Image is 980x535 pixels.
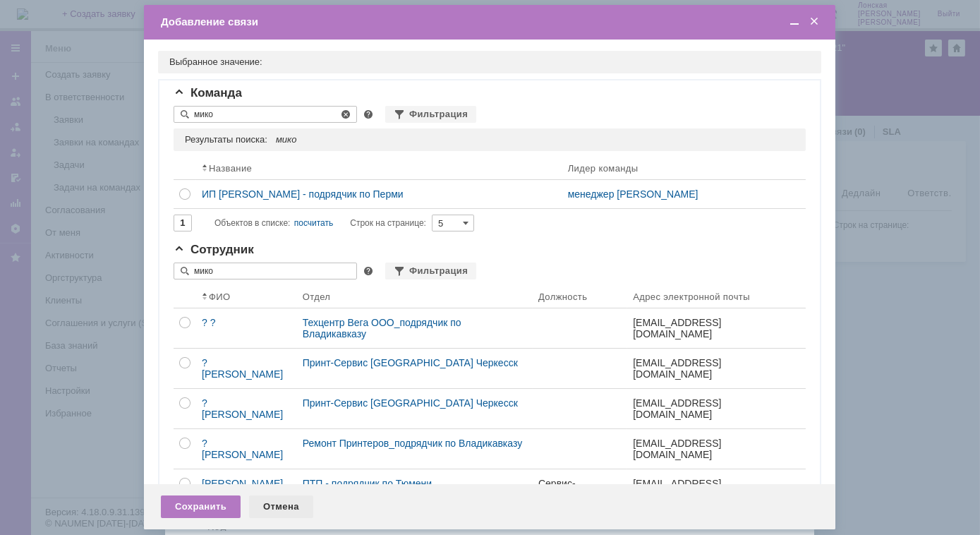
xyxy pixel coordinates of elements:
div: ? [PERSON_NAME] [202,438,291,460]
th: Лидер команды [562,157,806,180]
div: Лидер команды [568,163,639,174]
div: Отдел [303,291,331,302]
th: Адрес электронной почты [627,285,806,308]
div: [EMAIL_ADDRESS][DOMAIN_NAME] [633,397,800,420]
th: Отдел [297,285,533,308]
a: ? ? [196,308,297,348]
a: Принт-Сервис [GEOGRAPHIC_DATA] Черкесск [303,397,518,409]
a: ИП [PERSON_NAME] - подрядчик по Перми [196,180,562,208]
a: ? [PERSON_NAME] [196,349,297,388]
div: [EMAIL_ADDRESS][DOMAIN_NAME] [633,357,800,380]
a: менеджер [PERSON_NAME] [568,188,698,200]
span: 89519510670 [106,12,163,23]
span: Закрыть [807,16,821,28]
span: Объектов в списке: [214,218,290,228]
div: Название [209,163,252,174]
a: Техцентр Вега ООО_подрядчик по Владикавказу [303,317,464,339]
div: [EMAIL_ADDRESS][DOMAIN_NAME] [633,438,800,460]
div: ? ? [202,317,291,328]
div: ИП [PERSON_NAME] - подрядчик по Перми [202,188,557,200]
div: [PERSON_NAME] [202,478,291,489]
a: ? [PERSON_NAME] [196,389,297,428]
div: Сервис-менеджер [538,478,622,500]
a: ? [PERSON_NAME] [196,429,297,469]
i: Строк на странице: [214,215,426,232]
div: Адрес электронной почты [633,291,750,302]
div: ? [PERSON_NAME] [202,397,291,420]
div: ФИО [209,291,231,302]
span: Справка [357,106,385,123]
span: Команда [174,86,242,100]
div: [EMAIL_ADDRESS][DOMAIN_NAME] [633,478,800,500]
span: Сотрудник [174,243,254,256]
th: ФИО [196,285,297,308]
a: ПТП - подрядчик по Тюмени [303,478,432,489]
span: Свернуть (Ctrl + M) [787,16,801,28]
div: [EMAIL_ADDRESS][DOMAIN_NAME] [633,317,800,339]
a: Ремонт Принтеров_подрядчик по Владикавказу [303,438,522,449]
a: [EMAIL_ADDRESS][DOMAIN_NAME] [627,469,806,509]
a: [EMAIL_ADDRESS][DOMAIN_NAME] [627,389,806,428]
th: Должность [533,285,627,308]
a: Сервис-менеджер [533,469,627,509]
a: Принт-Сервис [GEOGRAPHIC_DATA] Черкесск [303,357,518,368]
div: ? [PERSON_NAME] [202,357,291,380]
span: , [28,108,30,116]
div: Выбранное значение: [169,56,262,68]
th: Название [196,157,562,180]
a: [EMAIL_ADDRESS][DOMAIN_NAME] [627,308,806,348]
a: [PERSON_NAME] [196,469,297,509]
a: [EMAIL_ADDRESS][DOMAIN_NAME] [627,429,806,469]
div: посчитать [294,215,334,232]
div: Результаты поиска: [185,134,267,145]
span: Сбросить поисковый запрос [340,109,351,120]
span: мико [276,134,297,145]
span: Справка [357,263,385,279]
div: Должность [538,291,587,302]
div: Добавление связи [161,16,821,28]
a: [EMAIL_ADDRESS][DOMAIN_NAME] [627,349,806,388]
